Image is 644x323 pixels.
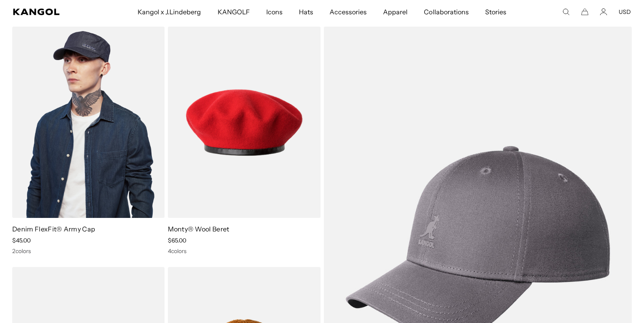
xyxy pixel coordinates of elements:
[600,8,607,16] a: Account
[12,247,165,255] div: 2 colors
[12,237,31,244] span: $45.00
[168,225,229,233] a: Monty® Wool Beret
[581,8,588,16] button: Cart
[12,225,95,233] a: Denim FlexFit® Army Cap
[562,8,570,16] summary: Search here
[168,27,320,218] img: Monty® Wool Beret
[619,8,631,16] button: USD
[168,247,320,255] div: 4 colors
[13,9,91,15] a: Kangol
[12,27,165,218] img: Denim FlexFit® Army Cap
[168,237,186,244] span: $65.00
